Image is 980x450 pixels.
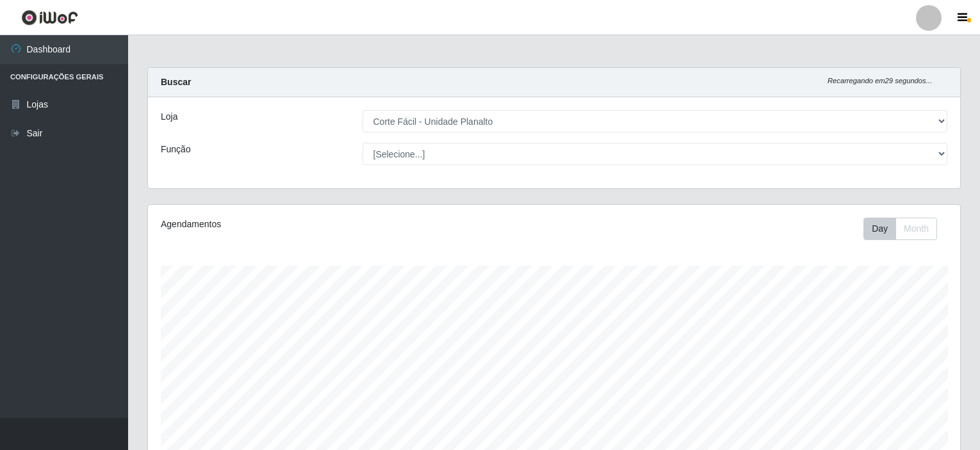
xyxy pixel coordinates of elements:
div: Toolbar with button groups [863,218,947,240]
div: First group [863,218,937,240]
i: Recarregando em 29 segundos... [828,77,932,84]
div: Agendamentos [161,218,477,231]
label: Função [161,143,191,156]
button: Day [863,218,896,240]
label: Loja [161,110,177,124]
img: CoreUI Logo [21,10,78,26]
strong: Buscar [161,77,191,87]
button: Month [895,218,937,240]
